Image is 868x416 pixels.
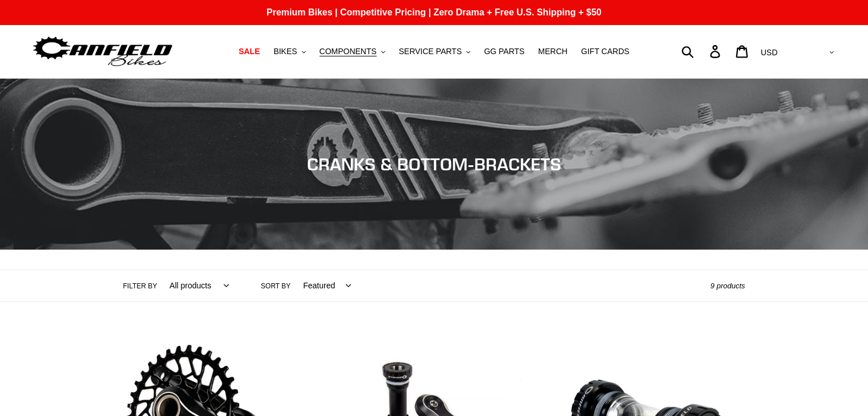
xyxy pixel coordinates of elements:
[399,47,462,56] span: SERVICE PARTS
[123,281,158,291] label: Filter by
[31,34,174,70] img: Canfield Bikes
[233,44,265,59] a: SALE
[314,44,391,59] button: COMPONENTS
[532,44,573,59] a: MERCH
[239,47,260,56] span: SALE
[710,282,745,290] span: 9 products
[307,154,561,174] span: CRANKS & BOTTOM-BRACKETS
[484,47,524,56] span: GG PARTS
[538,47,567,56] span: MERCH
[478,44,530,59] a: GG PARTS
[273,47,297,56] span: BIKES
[320,47,377,56] span: COMPONENTS
[688,39,717,64] input: Search
[581,47,629,56] span: GIFT CARDS
[261,281,290,291] label: Sort by
[575,44,635,59] a: GIFT CARDS
[393,44,476,59] button: SERVICE PARTS
[268,44,311,59] button: BIKES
